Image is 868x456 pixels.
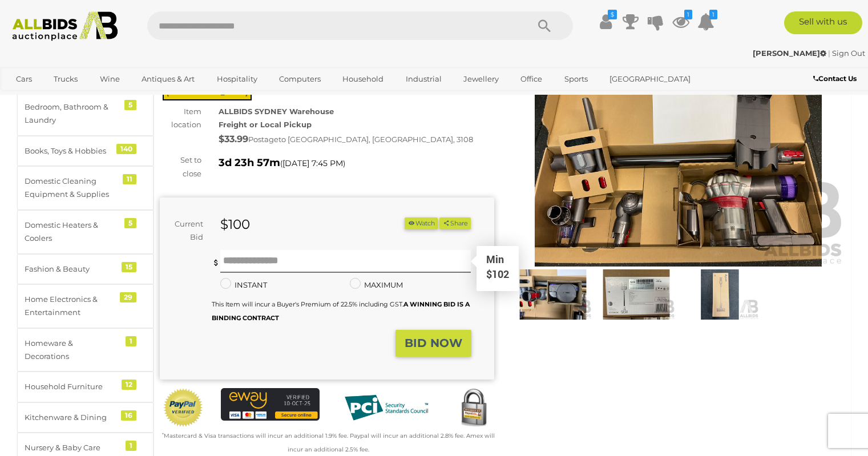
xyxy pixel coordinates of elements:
[163,388,204,428] img: Official PayPal Seal
[753,49,828,58] a: [PERSON_NAME]
[151,154,210,180] div: Set to close
[25,441,119,454] div: Nursery & Baby Care
[337,388,436,427] img: PCI DSS compliant
[282,158,343,168] span: [DATE] 7:45 PM
[478,252,518,290] div: Min $102
[439,217,471,229] button: Share
[122,380,136,390] div: 12
[25,411,119,424] div: Kitchenware & Dining
[350,279,403,292] label: MAXIMUM
[709,10,717,19] i: 1
[25,293,119,320] div: Home Electronics & Entertainment
[122,262,136,272] div: 15
[46,70,85,88] a: Trucks
[25,263,119,276] div: Fashion & Beauty
[17,372,154,402] a: Household Furniture 12
[151,105,210,132] div: Item location
[398,70,449,88] a: Industrial
[162,432,495,453] small: Mastercard & Visa transactions will incur an additional 1.9% fee. Paypal will incur an additional...
[212,300,470,321] b: A WINNING BID IS A BINDING CONTRACT
[597,269,675,320] img: DYSON V8
[219,156,280,169] strong: 3d 23h 57m
[280,159,345,168] span: ( )
[17,328,154,372] a: Homeware & Decorations 1
[456,70,506,88] a: Jewellery
[753,49,826,58] strong: [PERSON_NAME]
[219,107,334,116] strong: ALLBIDS SYDNEY Warehouse
[17,166,154,210] a: Domestic Cleaning Equipment & Supplies 11
[511,51,846,267] img: DYSON V8
[25,337,119,364] div: Homeware & Decorations
[25,219,119,245] div: Domestic Heaters & Coolers
[784,11,862,34] a: Sell with us
[832,49,865,58] a: Sign Out
[9,70,39,88] a: Cars
[335,70,391,88] a: Household
[828,49,830,58] span: |
[514,269,592,320] img: DYSON V8
[557,70,595,88] a: Sports
[221,388,320,421] img: eWAY Payment Gateway
[395,330,471,357] button: BID NOW
[25,144,119,158] div: Books, Toys & Hobbies
[124,218,136,228] div: 5
[405,217,438,229] button: Watch
[92,70,127,88] a: Wine
[17,210,154,254] a: Domestic Heaters & Coolers 5
[453,388,494,429] img: Secured by Rapid SSL
[602,70,698,88] a: [GEOGRAPHIC_DATA]
[25,380,119,393] div: Household Furniture
[17,254,154,284] a: Fashion & Beauty 15
[121,410,136,421] div: 16
[405,217,438,229] li: Watch this item
[272,70,328,88] a: Computers
[219,131,494,148] div: Postage
[513,70,550,88] a: Office
[209,70,265,88] a: Hospitality
[597,11,614,32] a: $
[123,174,136,184] div: 11
[25,100,119,127] div: Bedroom, Bathroom & Laundry
[17,92,154,136] a: Bedroom, Bathroom & Laundry 5
[813,72,859,85] a: Contact Us
[219,120,312,129] strong: Freight or Local Pickup
[220,216,250,232] strong: $100
[220,279,267,292] label: INSTANT
[25,175,119,201] div: Domestic Cleaning Equipment & Supplies
[212,300,470,321] small: This Item will incur a Buyer's Premium of 22.5% including GST.
[17,284,154,328] a: Home Electronics & Entertainment 29
[813,74,857,83] b: Contact Us
[608,10,617,19] i: $
[219,134,248,144] strong: $33.99
[120,292,136,302] div: 29
[681,269,758,320] img: DYSON V8
[684,10,692,19] i: 1
[126,336,136,346] div: 1
[516,11,573,40] button: Search
[126,441,136,451] div: 1
[17,136,154,166] a: Books, Toys & Hobbies 140
[6,11,124,41] img: Allbids.com.au
[672,11,689,32] a: 1
[160,217,212,244] div: Current Bid
[17,402,154,433] a: Kitchenware & Dining 16
[697,11,714,32] a: 1
[278,135,473,144] span: to [GEOGRAPHIC_DATA], [GEOGRAPHIC_DATA], 3108
[116,144,136,154] div: 140
[405,336,462,350] strong: BID NOW
[134,70,202,88] a: Antiques & Art
[124,100,136,110] div: 5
